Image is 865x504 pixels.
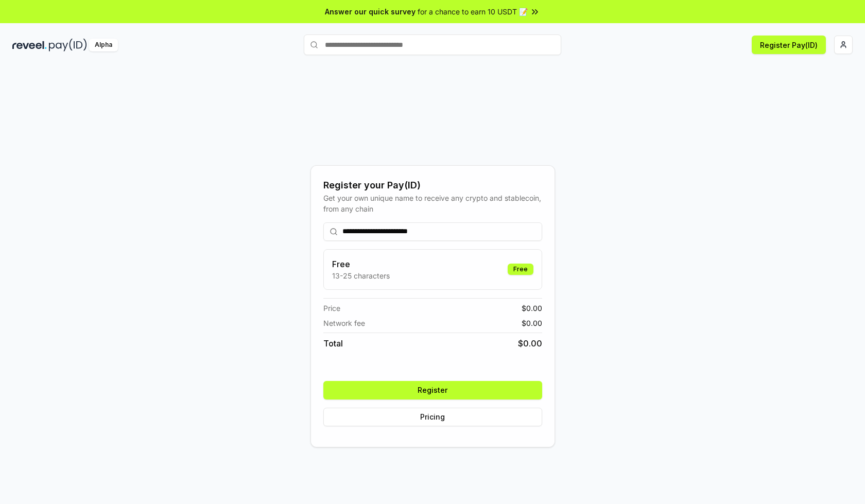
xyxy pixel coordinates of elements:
div: Alpha [89,39,118,51]
div: Free [508,264,533,275]
p: 13-25 characters [332,270,390,281]
span: $ 0.00 [522,318,542,328]
button: Register [323,381,542,399]
h3: Free [332,258,390,270]
span: Answer our quick survey [325,6,416,17]
span: Price [323,303,340,314]
span: $ 0.00 [522,303,542,314]
span: for a chance to earn 10 USDT 📝 [418,6,528,17]
button: Register Pay(ID) [752,36,826,54]
span: Network fee [323,318,365,328]
img: reveel_dark [12,39,47,51]
button: Pricing [323,408,542,426]
div: Get your own unique name to receive any crypto and stablecoin, from any chain [323,193,542,214]
img: pay_id [49,39,87,51]
span: $ 0.00 [518,337,542,350]
span: Total [323,337,343,350]
div: Register your Pay(ID) [323,178,542,193]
